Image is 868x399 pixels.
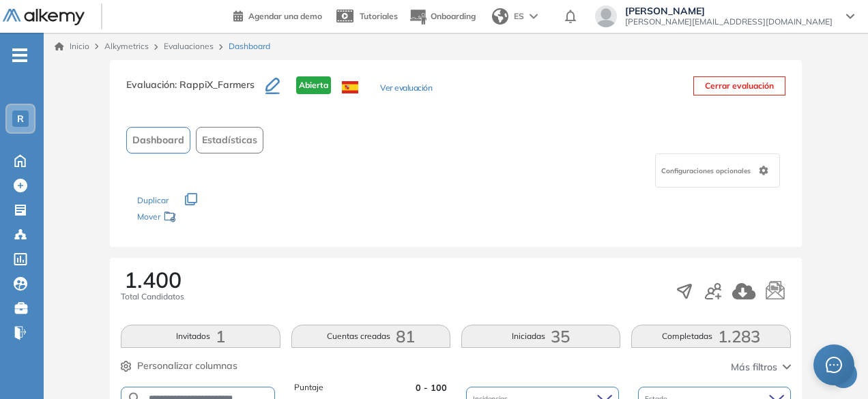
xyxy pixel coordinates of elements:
[137,205,274,231] div: Mover
[431,11,476,21] span: Onboarding
[248,11,322,21] span: Agendar una demo
[291,325,450,348] button: Cuentas creadas81
[360,11,398,21] span: Tutoriales
[661,166,753,176] span: Configuraciones opcionales
[380,82,432,96] button: Ver evaluación
[461,325,620,348] button: Iniciadas35
[731,360,777,374] span: Más filtros
[296,76,331,94] span: Abierta
[416,381,447,394] span: 0 - 100
[693,76,785,95] button: Cerrar evaluación
[294,381,323,394] span: Puntaje
[631,325,790,348] button: Completadas1.283
[3,9,85,26] img: Logo
[12,54,27,57] i: -
[132,133,184,147] span: Dashboard
[164,41,214,51] a: Evaluaciones
[229,40,270,53] span: Dashboard
[625,16,833,27] span: [PERSON_NAME][EMAIL_ADDRESS][DOMAIN_NAME]
[625,5,833,16] span: [PERSON_NAME]
[196,127,263,153] button: Estadísticas
[137,359,237,373] span: Personalizar columnas
[126,76,265,105] h3: Evaluación
[17,113,24,124] span: R
[55,40,89,53] a: Inicio
[137,195,169,205] span: Duplicar
[409,2,476,31] button: Onboarding
[492,8,508,25] img: world
[530,14,538,19] img: arrow
[655,153,780,188] div: Configuraciones opcionales
[121,291,184,303] span: Total Candidatos
[342,81,358,93] img: ESP
[175,78,255,91] span: : RappiX_Farmers
[121,359,237,373] button: Personalizar columnas
[826,357,842,373] span: message
[126,127,190,153] button: Dashboard
[731,360,791,374] button: Más filtros
[124,269,182,291] span: 1.400
[121,325,280,348] button: Invitados1
[104,41,149,51] span: Alkymetrics
[233,7,322,23] a: Agendar una demo
[514,10,524,23] span: ES
[202,133,257,147] span: Estadísticas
